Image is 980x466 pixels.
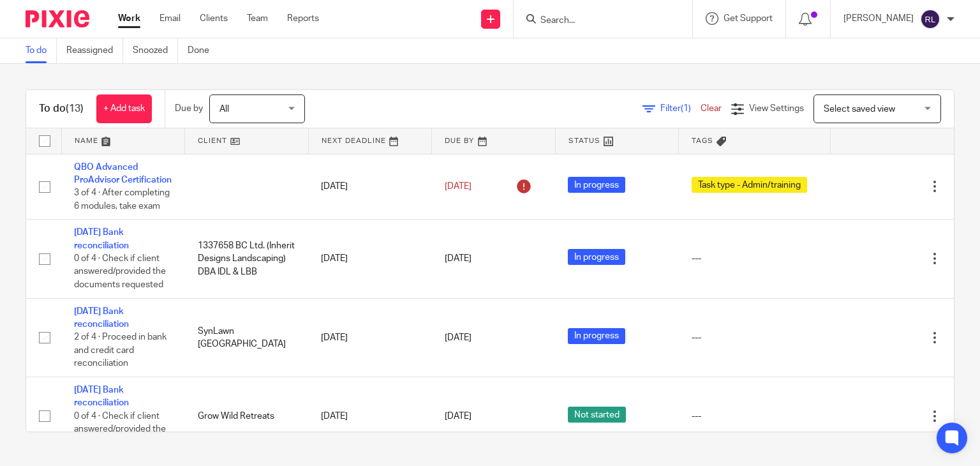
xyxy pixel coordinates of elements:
[188,38,219,63] a: Done
[920,9,940,29] img: svg%3E
[445,182,471,191] span: [DATE]
[74,254,166,289] span: 0 of 4 · Check if client answered/provided the documents requested
[219,105,229,114] span: All
[308,298,432,377] td: [DATE]
[568,328,625,344] span: In progress
[74,412,166,447] span: 0 of 4 · Check if client answered/provided the documents requested
[74,386,129,407] a: [DATE] Bank reconciliation
[692,177,807,193] span: Task type - Admin/training
[74,333,167,368] span: 2 of 4 · Proceed in bank and credit card reconciliation
[133,38,178,63] a: Snoozed
[287,12,319,25] a: Reports
[96,94,152,123] a: + Add task
[692,410,817,423] div: ---
[724,14,773,23] span: Get Support
[445,254,471,263] span: [DATE]
[539,15,654,27] input: Search
[692,137,713,144] span: Tags
[66,38,123,63] a: Reassigned
[26,38,57,63] a: To do
[692,331,817,344] div: ---
[74,307,129,329] a: [DATE] Bank reconciliation
[118,12,140,25] a: Work
[200,12,228,25] a: Clients
[308,377,432,456] td: [DATE]
[247,12,268,25] a: Team
[74,228,129,250] a: [DATE] Bank reconciliation
[681,104,691,113] span: (1)
[74,188,170,211] span: 3 of 4 · After completing 6 modules, take exam
[445,412,471,421] span: [DATE]
[185,220,309,298] td: 1337658 BC Ltd. (Inherit Designs Landscaping) DBA IDL & LBB
[445,333,471,342] span: [DATE]
[568,177,625,193] span: In progress
[660,104,701,113] span: Filter
[26,10,89,27] img: Pixie
[175,102,203,115] p: Due by
[568,249,625,265] span: In progress
[308,154,432,220] td: [DATE]
[160,12,181,25] a: Email
[185,298,309,377] td: SynLawn [GEOGRAPHIC_DATA]
[308,220,432,298] td: [DATE]
[692,252,817,265] div: ---
[701,104,722,113] a: Clear
[66,103,84,114] span: (13)
[185,377,309,456] td: Grow Wild Retreats
[749,104,804,113] span: View Settings
[843,12,914,25] p: [PERSON_NAME]
[568,407,626,423] span: Not started
[39,102,84,116] h1: To do
[824,105,895,114] span: Select saved view
[74,163,172,184] a: QBO Advanced ProAdvisor Certification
